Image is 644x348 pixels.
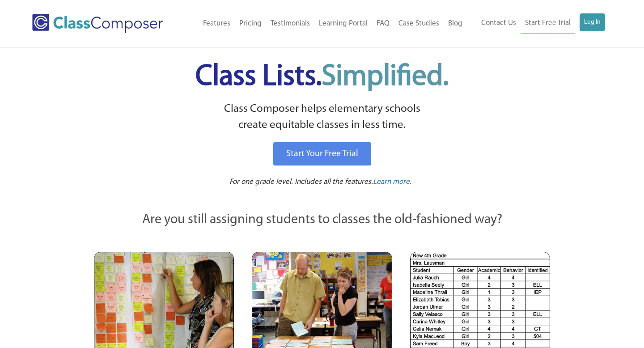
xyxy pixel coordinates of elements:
[235,14,266,34] a: Pricing
[229,178,373,186] span: For one grade level. Includes all the features.
[195,63,449,92] span: Class Lists.
[372,14,394,34] a: FAQ
[314,14,372,34] a: Learning Portal
[94,210,550,230] p: Are you still assigning students to classes the old-fashioned way?
[32,14,163,33] img: Class Composer
[184,14,467,34] nav: Header Menu
[373,177,411,188] a: Learn more.
[273,142,371,166] a: Start Your Free Trial
[286,149,358,158] span: Start Your Free Trial
[373,178,411,186] span: Learn more.
[93,101,551,134] p: Class Composer helps elementary schools create equitable classes in less time.
[322,63,449,92] span: Simplified.
[199,14,235,34] a: Features
[444,14,467,34] a: Blog
[580,13,605,31] a: Log In
[467,13,605,34] nav: Header Menu
[266,14,314,34] a: Testimonials
[477,13,521,33] a: Contact Us
[394,14,444,34] a: Case Studies
[521,13,575,34] a: Start Free Trial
